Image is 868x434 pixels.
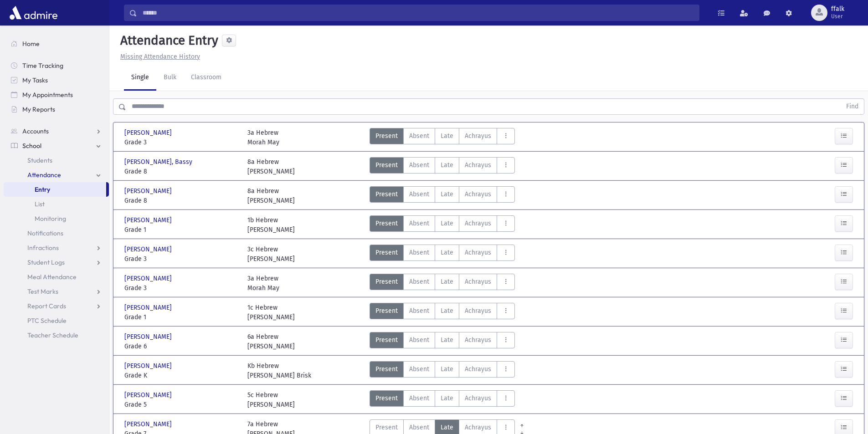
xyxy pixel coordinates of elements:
[4,124,109,138] a: Accounts
[441,189,453,199] span: Late
[465,277,491,286] span: Achrayus
[4,153,109,168] a: Students
[441,393,453,403] span: Late
[247,157,295,176] div: 8a Hebrew [PERSON_NAME]
[247,186,295,205] div: 8a Hebrew [PERSON_NAME]
[247,274,279,293] div: 3a Hebrew Morah May
[465,248,491,257] span: Achrayus
[4,211,109,226] a: Monitoring
[247,128,279,147] div: 3a Hebrew Morah May
[27,156,52,164] span: Students
[137,5,699,21] input: Search
[247,332,295,351] div: 6a Hebrew [PERSON_NAME]
[441,219,453,228] span: Late
[375,306,398,316] span: Present
[409,131,429,141] span: Absent
[370,303,515,322] div: AttTypes
[409,306,429,316] span: Absent
[120,53,200,61] u: Missing Attendance History
[4,102,109,117] a: My Reports
[124,138,238,147] span: Grade 3
[22,105,55,113] span: My Reports
[370,128,515,147] div: AttTypes
[124,361,174,371] span: [PERSON_NAME]
[35,185,50,194] span: Entry
[409,219,429,228] span: Absent
[4,36,109,51] a: Home
[247,245,295,264] div: 3c Hebrew [PERSON_NAME]
[35,200,45,208] span: List
[4,255,109,270] a: Student Logs
[4,138,109,153] a: School
[375,160,398,170] span: Present
[22,127,49,135] span: Accounts
[370,361,515,380] div: AttTypes
[409,189,429,199] span: Absent
[409,160,429,170] span: Absent
[375,131,398,141] span: Present
[370,274,515,293] div: AttTypes
[124,128,174,138] span: [PERSON_NAME]
[7,4,60,22] img: AdmirePro
[370,245,515,264] div: AttTypes
[375,423,398,432] span: Present
[375,248,398,257] span: Present
[409,364,429,374] span: Absent
[247,361,311,380] div: Kb Hebrew [PERSON_NAME] Brisk
[124,254,238,264] span: Grade 3
[27,287,58,296] span: Test Marks
[247,390,295,409] div: 5c Hebrew [PERSON_NAME]
[465,160,491,170] span: Achrayus
[124,245,174,254] span: [PERSON_NAME]
[4,182,106,197] a: Entry
[375,335,398,345] span: Present
[370,332,515,351] div: AttTypes
[124,419,174,429] span: [PERSON_NAME]
[22,40,40,48] span: Home
[124,312,238,322] span: Grade 1
[27,171,61,179] span: Attendance
[465,306,491,316] span: Achrayus
[22,61,63,70] span: Time Tracking
[831,13,844,20] span: User
[27,331,78,339] span: Teacher Schedule
[441,423,453,432] span: Late
[465,131,491,141] span: Achrayus
[27,302,66,310] span: Report Cards
[124,167,238,176] span: Grade 8
[124,225,238,235] span: Grade 1
[124,196,238,205] span: Grade 8
[409,423,429,432] span: Absent
[124,215,174,225] span: [PERSON_NAME]
[409,393,429,403] span: Absent
[124,157,194,167] span: [PERSON_NAME], Bassy
[27,273,77,281] span: Meal Attendance
[465,335,491,345] span: Achrayus
[124,186,174,196] span: [PERSON_NAME]
[831,5,844,13] span: ffalk
[4,226,109,240] a: Notifications
[841,99,864,114] button: Find
[375,219,398,228] span: Present
[124,283,238,293] span: Grade 3
[4,299,109,313] a: Report Cards
[4,58,109,73] a: Time Tracking
[4,197,109,211] a: List
[22,91,73,99] span: My Appointments
[441,160,453,170] span: Late
[409,277,429,286] span: Absent
[441,131,453,141] span: Late
[375,393,398,403] span: Present
[4,87,109,102] a: My Appointments
[35,214,66,223] span: Monitoring
[22,142,41,150] span: School
[465,219,491,228] span: Achrayus
[22,76,48,84] span: My Tasks
[441,306,453,316] span: Late
[4,168,109,182] a: Attendance
[375,277,398,286] span: Present
[375,364,398,374] span: Present
[247,303,295,322] div: 1c Hebrew [PERSON_NAME]
[124,274,174,283] span: [PERSON_NAME]
[184,65,229,91] a: Classroom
